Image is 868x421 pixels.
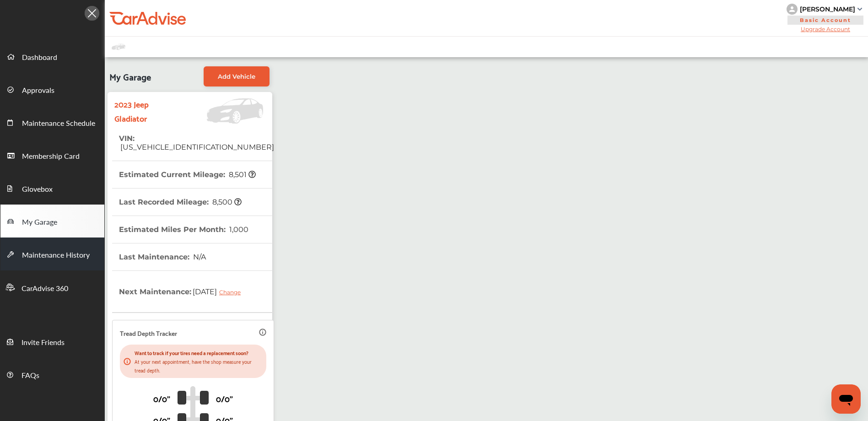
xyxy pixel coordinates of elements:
[119,216,248,243] th: Estimated Miles Per Month :
[0,73,104,106] a: Approvals
[0,40,104,73] a: Dashboard
[119,271,248,312] th: Next Maintenance :
[22,337,65,349] span: Invite Friends
[22,184,53,195] span: Glovebox
[191,280,248,303] span: [DATE]
[109,66,151,86] span: My Garage
[0,237,104,270] a: Maintenance History
[22,283,68,295] span: CarAdvise 360
[119,161,256,188] th: Estimated Current Mileage :
[135,357,263,374] p: At your next appointment, have the shop measure your tread depth.
[227,170,256,179] span: 8,501
[857,8,862,11] img: sCxJUJ+qAmfqhQGDUl18vwLg4ZYJ6CxN7XmbOMBAAAAAElFTkSuQmCC
[119,125,274,161] th: VIN :
[85,6,99,21] img: Icon.5fd9dcc7.svg
[114,97,177,125] strong: 2023 Jeep Gladiator
[22,216,57,228] span: My Garage
[119,143,274,151] span: [US_VEHICLE_IDENTIFICATION_NUMBER]
[22,52,57,64] span: Dashboard
[0,172,104,205] a: Glovebox
[211,198,242,206] span: 8,500
[192,253,206,261] span: N/A
[831,384,861,414] iframe: Button to launch messaging window
[22,85,54,97] span: Approvals
[177,98,268,124] img: Vehicle
[228,225,248,234] span: 1,000
[204,66,270,86] a: Add Vehicle
[0,106,104,139] a: Maintenance Schedule
[119,189,242,216] th: Last Recorded Mileage :
[0,139,104,172] a: Membership Card
[22,370,39,382] span: FAQs
[112,41,125,53] img: placeholder_car.fcab19be.svg
[119,243,206,270] th: Last Maintenance :
[800,5,855,13] div: [PERSON_NAME]
[22,151,80,162] span: Membership Card
[787,26,864,32] span: Upgrade Account
[153,391,170,405] p: 0/0"
[22,118,95,130] span: Maintenance Schedule
[218,73,255,80] span: Add Vehicle
[135,348,263,357] p: Want to track if your tires need a replacement soon?
[216,391,233,405] p: 0/0"
[22,249,90,261] span: Maintenance History
[787,4,798,15] img: knH8PDtVvWoAbQRylUukY18CTiRevjo20fAtgn5MLBQj4uumYvk2MzTtcAIzfGAtb1XOLVMAvhLuqoNAbL4reqehy0jehNKdM...
[120,328,177,338] p: Tread Depth Tracker
[787,16,863,25] span: Basic Account
[0,205,104,237] a: My Garage
[219,289,245,296] div: Change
